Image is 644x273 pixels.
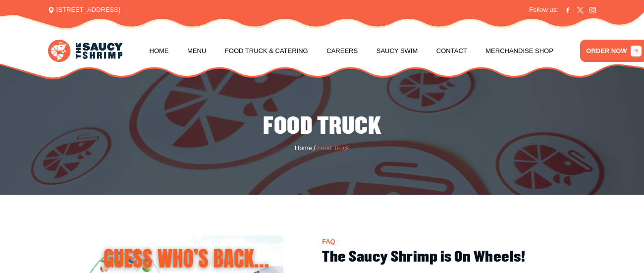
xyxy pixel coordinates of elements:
a: Home [150,32,169,70]
a: Menu [187,32,206,70]
a: Merchandise Shop [485,32,553,70]
span: FAQ [322,238,335,245]
span: Follow us: [529,5,558,15]
a: Contact [436,32,467,70]
span: Food Truck [317,143,349,153]
span: / [314,143,316,154]
a: Food Truck & Catering [225,32,308,70]
span: [STREET_ADDRESS] [48,5,120,15]
a: Home [295,143,312,153]
h2: The Saucy Shrimp is On Wheels! [322,249,555,266]
a: Careers [326,32,358,70]
h2: Food Truck [7,112,637,141]
img: logo [48,40,122,62]
a: Saucy Swim [376,32,418,70]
